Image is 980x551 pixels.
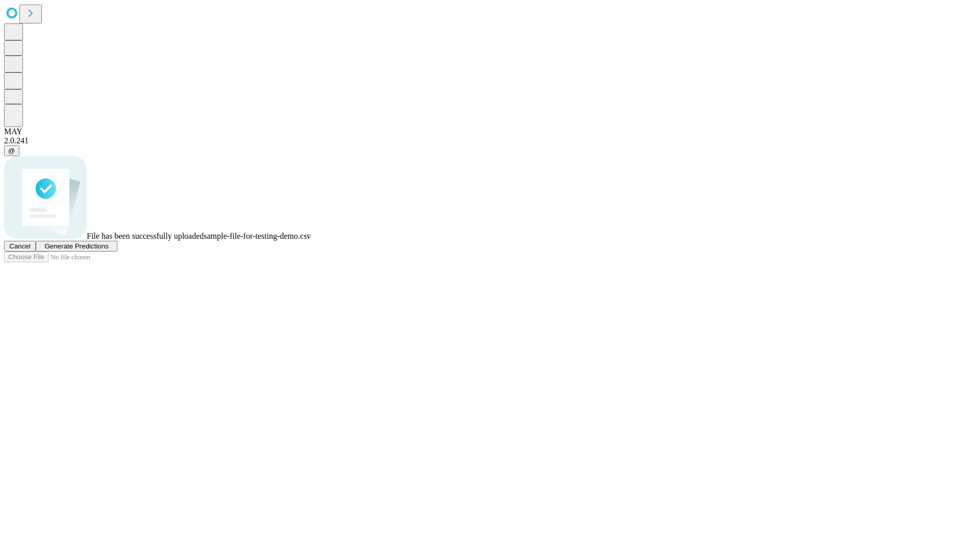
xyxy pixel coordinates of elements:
span: File has been successfully uploaded [87,232,204,240]
span: @ [8,147,15,155]
button: @ [4,145,19,156]
span: Generate Predictions [44,242,108,250]
button: Cancel [4,241,36,252]
span: Cancel [9,242,31,250]
div: 2.0.241 [4,136,976,145]
div: MAY [4,127,976,136]
span: sample-file-for-testing-demo.csv [204,232,311,240]
button: Generate Predictions [36,241,117,252]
